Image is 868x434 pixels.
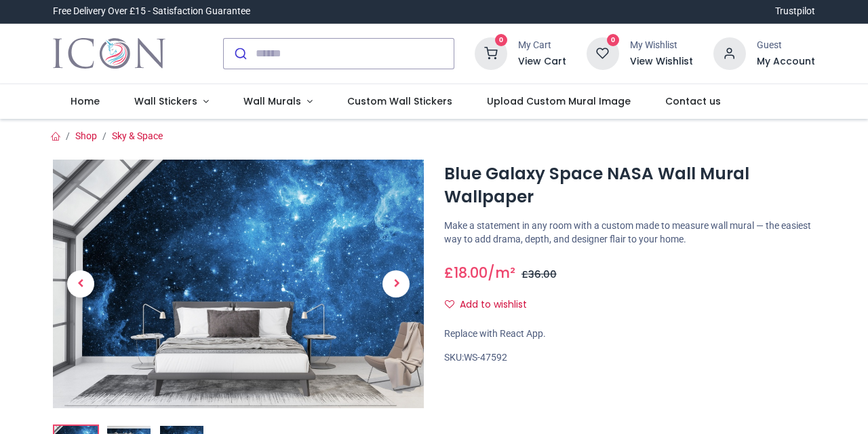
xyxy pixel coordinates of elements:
span: Next [382,270,410,297]
a: Next [368,197,424,371]
a: Sky & Space [112,130,163,141]
i: Add to wishlist [445,300,454,309]
span: WS-47592 [464,352,507,363]
img: Icon Wall Stickers [53,35,165,73]
div: Guest [757,39,815,52]
p: Make a statement in any room with a custom made to measure wall mural — the easiest way to add dr... [444,219,815,246]
button: Add to wishlistAdd to wishlist [444,293,538,317]
h1: Blue Galaxy Space NASA Wall Mural Wallpaper [444,162,815,209]
a: View Cart [518,55,566,69]
span: Wall Murals [243,94,301,108]
a: Wall Murals [226,84,330,120]
div: SKU: [444,351,815,365]
div: Free Delivery Over £15 - Satisfaction Guarantee [53,5,250,18]
a: Trustpilot [775,5,815,18]
span: Contact us [665,94,721,108]
button: Submit [224,39,256,69]
span: Wall Stickers [134,94,197,108]
span: 36.00 [528,268,557,281]
span: /m² [488,263,515,283]
div: My Cart [518,39,566,52]
a: 0 [475,47,507,58]
span: 18.00 [454,263,488,283]
sup: 0 [607,34,620,47]
div: My Wishlist [630,39,693,52]
sup: 0 [495,34,508,47]
a: View Wishlist [630,55,693,69]
img: Blue Galaxy Space NASA Wall Mural Wallpaper [53,160,424,408]
span: Home [71,94,100,108]
div: Replace with React App. [444,327,815,341]
a: Previous [53,197,108,371]
a: Wall Stickers [117,84,226,120]
a: Shop [75,130,97,141]
a: 0 [587,47,619,58]
a: Logo of Icon Wall Stickers [53,35,165,73]
span: £ [521,268,557,281]
a: My Account [757,55,815,69]
span: Upload Custom Mural Image [487,94,631,108]
span: Custom Wall Stickers [347,94,452,108]
span: Previous [67,270,94,297]
span: £ [444,263,488,283]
